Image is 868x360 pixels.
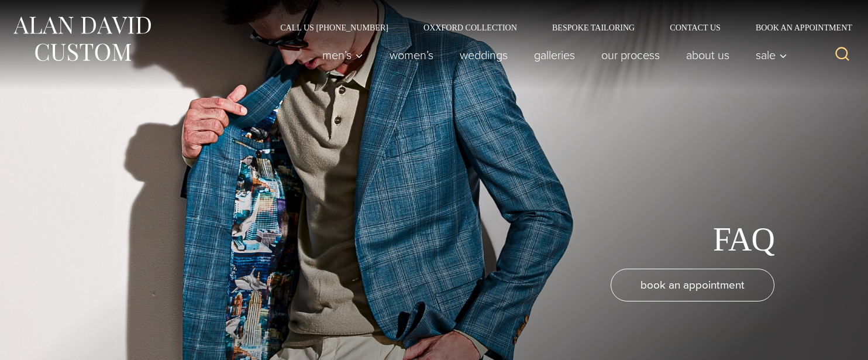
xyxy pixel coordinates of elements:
a: Contact Us [652,23,738,32]
span: book an appointment [640,276,745,293]
a: Oxxford Collection [406,23,535,32]
a: Book an Appointment [738,23,856,32]
a: Galleries [521,43,588,67]
a: About Us [673,43,743,67]
a: Call Us [PHONE_NUMBER] [263,23,406,32]
nav: Primary Navigation [309,43,794,67]
button: View Search Form [828,41,856,69]
a: Bespoke Tailoring [535,23,652,32]
nav: Secondary Navigation [263,23,856,32]
a: Our Process [588,43,673,67]
h1: FAQ [713,220,774,259]
a: weddings [447,43,521,67]
a: book an appointment [611,269,774,301]
img: Alan David Custom [12,13,152,65]
a: Women’s [377,43,447,67]
span: Sale [756,49,787,61]
span: Men’s [322,49,363,61]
